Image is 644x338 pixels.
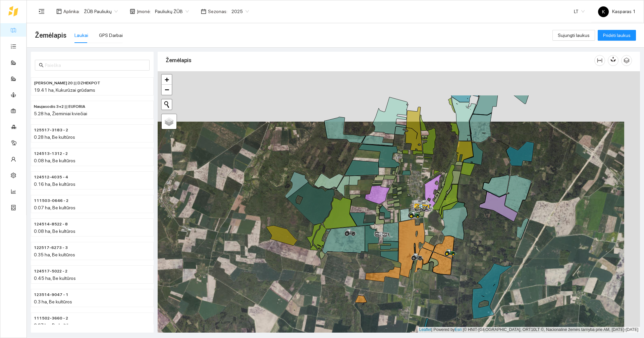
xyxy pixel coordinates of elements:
span: 0.35 ha, Be kultūros [34,252,75,257]
span: Prie Gudaičio 20 || DZHEKPOT [34,80,100,86]
span: calendar [201,9,206,14]
span: 0.3 ha, Be kultūros [34,299,72,304]
span: 111503-0646 - 2 [34,198,68,204]
span: 0.27 ha, Be kultūros [34,323,75,328]
span: Kasparas 1 [598,9,636,14]
span: 0.45 ha, Be kultūros [34,276,76,281]
span: Pauliukų ŽŪB [155,6,189,16]
span: 19.41 ha, Kukurūzai grūdams [34,87,95,93]
span: Aplinka : [63,8,80,15]
span: menu-unfold [39,8,45,14]
span: 111502-3660 - 2 [34,315,68,322]
button: Initiate a new search [162,99,172,110]
span: 122517-6273 - 3 [34,245,68,251]
span: 2025 [231,6,249,16]
button: Pridėti laukus [598,30,636,41]
span: 124514-8522 - 8 [34,221,68,227]
span: 0.16 ha, Be kultūros [34,181,75,187]
button: Sujungti laukus [552,30,595,41]
span: 124512-4035 - 4 [34,174,68,180]
span: Žemėlapis [35,30,66,41]
span: 0.28 ha, Be kultūros [34,134,75,140]
span: | [463,327,464,332]
button: column-width [594,55,605,66]
span: K [602,6,605,17]
a: Zoom out [162,85,172,95]
span: + [165,75,169,84]
span: Sujungti laukus [558,32,590,39]
span: layout [56,9,62,14]
span: LT [574,6,585,16]
span: 0.07 ha, Be kultūros [34,205,75,210]
span: 123514-9047 - 1 [34,292,68,298]
a: Sujungti laukus [552,33,595,38]
button: menu-unfold [35,5,48,18]
span: − [165,85,169,94]
span: 5.28 ha, Žieminiai kviečiai [34,111,87,116]
a: Layers [162,114,176,129]
input: Paieška [45,61,146,69]
span: 0.08 ha, Be kultūros [34,158,75,163]
span: Pridėti laukus [603,32,631,39]
span: 125517-3183 - 2 [34,127,68,133]
a: Zoom in [162,75,172,85]
div: GPS Darbai [99,32,123,39]
span: Naujasodis 3+2 || EUFORIA [34,103,85,110]
div: Laukai [74,32,88,39]
span: 0.08 ha, Be kultūros [34,228,75,234]
span: Įmonė : [137,8,151,15]
div: | Powered by © HNIT-[GEOGRAPHIC_DATA]; ORT10LT ©, Nacionalinė žemės tarnyba prie AM, [DATE]-[DATE] [418,327,640,333]
a: Leaflet [419,327,431,332]
span: shop [130,9,135,14]
a: Pridėti laukus [598,33,636,38]
span: Sezonas : [208,8,227,15]
span: search [39,63,44,68]
span: ŽŪB Pauliukų [84,6,118,16]
a: Esri [455,327,462,332]
span: 124513-1312 - 2 [34,151,68,157]
span: 124517-5022 - 2 [34,268,67,274]
div: Žemėlapis [166,51,594,70]
span: column-width [595,58,605,63]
